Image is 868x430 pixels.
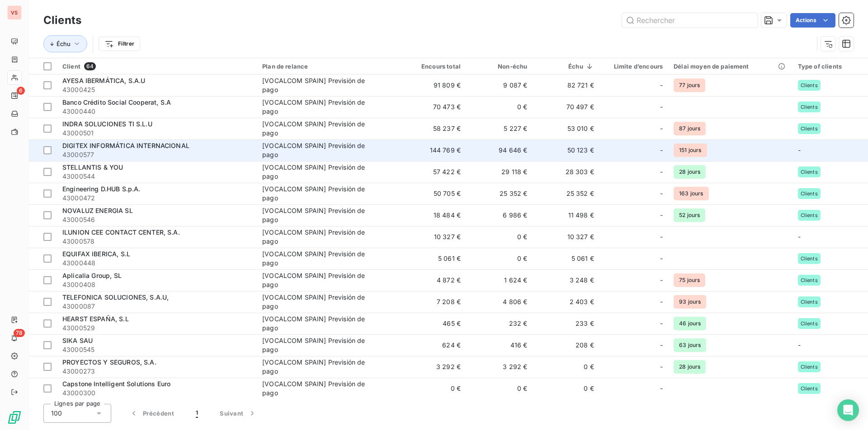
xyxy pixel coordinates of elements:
span: INDRA SOLUCIONES TI S.L.U [62,120,152,128]
div: Échu [538,63,594,70]
span: 43000501 [62,129,251,138]
div: Open Intercom Messenger [837,399,859,421]
td: 25 352 € [533,183,599,204]
div: Non-échu [472,63,527,70]
td: 1 624 € [466,269,533,291]
span: - [660,167,663,176]
td: 0 € [533,378,599,399]
td: 0 € [466,226,533,248]
span: - [660,297,663,306]
span: - [660,124,663,133]
td: 58 237 € [400,118,466,139]
div: Limite d’encours [605,63,663,70]
span: - [660,341,663,350]
span: Clients [801,191,818,196]
td: 18 484 € [400,204,466,226]
span: 43000472 [62,194,251,203]
td: 2 403 € [533,291,599,313]
td: 0 € [466,248,533,269]
span: TELEFONICA SOLUCIONES, S.A.U, [62,293,169,301]
td: 4 872 € [400,269,466,291]
div: Plan de relance [262,63,394,70]
span: 87 jours [674,122,706,135]
td: 3 292 € [400,356,466,378]
span: Clients [801,386,818,391]
div: [VOCALCOM SPAIN] Previsión de pago [262,358,375,376]
img: Logo LeanPay [7,410,22,425]
span: 43000546 [62,215,251,224]
td: 624 € [400,334,466,356]
span: STELLANTIS & YOU [62,163,123,171]
td: 53 010 € [533,118,599,139]
span: Clients [801,126,818,131]
td: 465 € [400,313,466,334]
div: Type of clients [798,63,863,70]
td: 5 061 € [400,248,466,269]
div: [VOCALCOM SPAIN] Previsión de pago [262,120,375,138]
td: 7 208 € [400,291,466,313]
span: 28 jours [674,360,706,374]
td: 232 € [466,313,533,334]
span: - [798,233,801,240]
td: 6 986 € [466,204,533,226]
td: 5 227 € [466,118,533,139]
span: 43000425 [62,85,251,94]
span: - [660,102,663,111]
span: 46 jours [674,317,706,330]
span: Clients [801,299,818,305]
td: 57 422 € [400,161,466,183]
td: 28 303 € [533,161,599,183]
span: 43000529 [62,324,251,333]
span: Clients [801,321,818,326]
td: 3 248 € [533,269,599,291]
span: 43000448 [62,259,251,268]
span: 43000545 [62,345,251,354]
span: 75 jours [674,273,705,287]
div: [VOCALCOM SPAIN] Previsión de pago [262,185,375,203]
span: Échu [57,40,71,47]
td: 233 € [533,313,599,334]
td: 208 € [533,334,599,356]
span: 52 jours [674,208,705,222]
td: 0 € [400,378,466,399]
span: 100 [51,409,62,418]
span: AYESA IBERMÁTICA, S.A.U [62,77,145,84]
span: - [660,189,663,198]
span: 77 jours [674,79,705,92]
span: 43000577 [62,150,251,159]
span: - [660,146,663,155]
span: - [660,362,663,371]
div: [VOCALCOM SPAIN] Previsión de pago [262,163,375,181]
div: [VOCALCOM SPAIN] Previsión de pago [262,76,375,94]
button: Précédent [118,404,185,423]
span: 43000544 [62,172,251,181]
span: 1 [196,409,198,418]
div: Encours total [405,63,461,70]
td: 82 721 € [533,74,599,96]
span: - [798,146,801,154]
span: 151 jours [674,143,707,157]
span: Clients [801,364,818,370]
span: Engineering D.HUB S.p.A. [62,185,141,193]
td: 25 352 € [466,183,533,204]
td: 144 769 € [400,139,466,161]
div: [VOCALCOM SPAIN] Previsión de pago [262,271,375,289]
button: Actions [790,13,835,28]
span: 78 [14,329,25,337]
td: 416 € [466,334,533,356]
span: 63 jours [674,338,706,352]
input: Rechercher [622,13,758,28]
td: 29 118 € [466,161,533,183]
span: - [660,232,663,241]
td: 5 061 € [533,248,599,269]
span: - [660,211,663,220]
span: 28 jours [674,165,706,179]
td: 0 € [466,96,533,118]
button: Filtrer [99,37,140,51]
span: Clients [801,213,818,218]
span: DIGITEX INFORMÁTICA INTERNACIONAL [62,142,189,149]
span: - [660,276,663,285]
span: Clients [801,83,818,88]
span: 43000408 [62,280,251,289]
button: Échu [43,35,87,52]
